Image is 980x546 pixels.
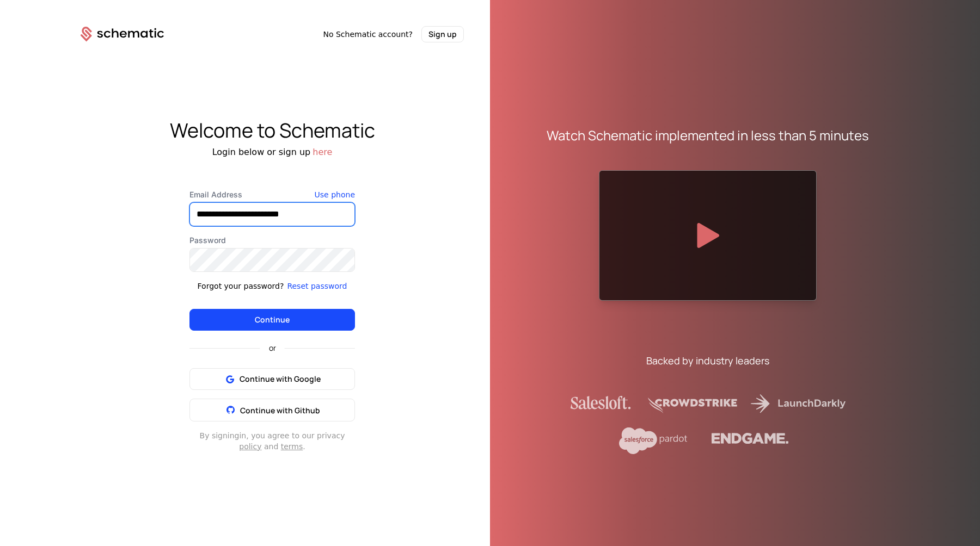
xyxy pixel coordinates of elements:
[54,120,490,141] div: Welcome to Schematic
[240,405,320,415] span: Continue with Github
[189,235,355,246] label: Password
[281,442,303,451] a: terms
[239,442,261,451] a: policy
[189,368,355,390] button: Continue with Google
[198,281,284,291] div: Forgot your password?
[547,127,869,144] div: Watch Schematic implemented in less than 5 minutes
[287,281,347,291] button: Reset password
[189,399,355,421] button: Continue with Github
[240,374,321,384] span: Continue with Google
[189,430,355,452] div: By signing in , you agree to our privacy and .
[646,353,769,368] div: Backed by industry leaders
[323,29,413,40] span: No Schematic account?
[54,146,490,159] div: Login below or sign up
[189,309,355,331] button: Continue
[313,146,332,159] button: here
[421,26,464,42] button: Sign up
[189,189,355,200] label: Email Address
[260,344,285,352] span: or
[315,189,355,200] button: Use phone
